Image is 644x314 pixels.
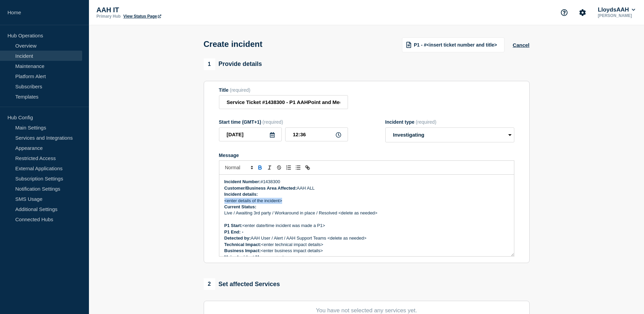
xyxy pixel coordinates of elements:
[285,127,348,141] input: HH:MM
[96,6,232,14] p: AAH IT
[385,119,514,125] div: Incident type
[224,229,243,234] strong: P1 End: -
[224,210,509,216] p: Live / Awaiting 3rd party / Workaround in place / Resolved <delete as needed>
[575,5,590,20] button: Account settings
[219,175,514,256] div: Message
[224,254,509,260] p: <enter your name>
[204,278,215,290] span: 2
[224,223,509,229] p: <enter date/time incident was made a P1>
[596,13,637,18] p: [PERSON_NAME]
[204,278,280,290] div: Set affected Services
[222,163,255,172] span: Font size
[224,248,509,254] p: <enter business impact details>
[224,204,257,209] strong: Current Status:
[224,179,509,185] p: #1438300
[219,307,514,314] p: You have not selected any services yet.
[596,6,637,13] button: LloydsAAH
[224,192,258,197] strong: Incident details:
[219,127,282,141] input: YYYY-MM-DD
[224,198,509,204] p: <enter details of the incident>
[219,95,348,109] input: Title
[96,14,121,19] p: Primary Hub
[385,127,514,142] select: Incident type
[557,5,571,20] button: Support
[262,119,283,125] span: (required)
[414,42,497,48] span: P1 - #<insert ticket number and title>
[219,153,514,158] div: Message
[230,87,251,93] span: (required)
[204,58,262,70] div: Provide details
[204,58,215,70] span: 1
[224,186,297,191] strong: Customer/Business Area Affected:
[293,163,303,172] button: Toggle bulleted list
[224,248,261,253] strong: Business Impact:
[204,39,262,49] h1: Create incident
[255,163,265,172] button: Toggle bold text
[303,163,312,172] button: Toggle link
[416,119,437,125] span: (required)
[513,42,529,48] button: Cancel
[219,119,348,125] div: Start time (GMT+1)
[224,235,251,241] strong: Detected by:
[224,223,242,228] strong: P1 Start:
[224,242,261,247] strong: Technical Impact:
[224,235,509,241] p: AAH User / Alert / AAH Support Teams <delete as needed>
[224,255,275,260] strong: Major Incident Manager:
[123,14,161,19] a: View Status Page
[219,87,348,93] div: Title
[224,242,509,248] p: <enter technical impact details>
[265,163,274,172] button: Toggle italic text
[224,179,261,184] strong: Incident Number:
[224,185,509,191] p: AAH ALL
[274,163,284,172] button: Toggle strikethrough text
[284,163,293,172] button: Toggle ordered list
[406,42,411,48] img: template icon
